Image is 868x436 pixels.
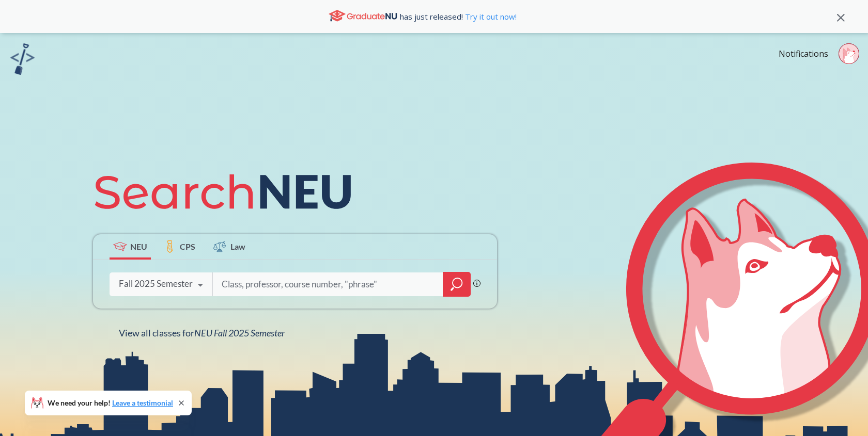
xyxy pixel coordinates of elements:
span: We need your help! [48,399,173,407]
input: Class, professor, course number, "phrase" [221,273,436,295]
span: has just released! [400,11,517,22]
span: NEU Fall 2025 Semester [194,327,285,338]
span: NEU [130,240,147,252]
span: CPS [180,240,195,252]
span: View all classes for [119,327,285,338]
span: Law [230,240,245,252]
svg: magnifying glass [451,277,463,292]
img: sandbox logo [10,43,35,75]
a: sandbox logo [10,43,35,78]
a: Notifications [779,48,828,59]
div: magnifying glass [443,272,471,297]
a: Leave a testimonial [112,398,173,407]
div: Fall 2025 Semester [119,278,193,289]
a: Try it out now! [463,11,517,22]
